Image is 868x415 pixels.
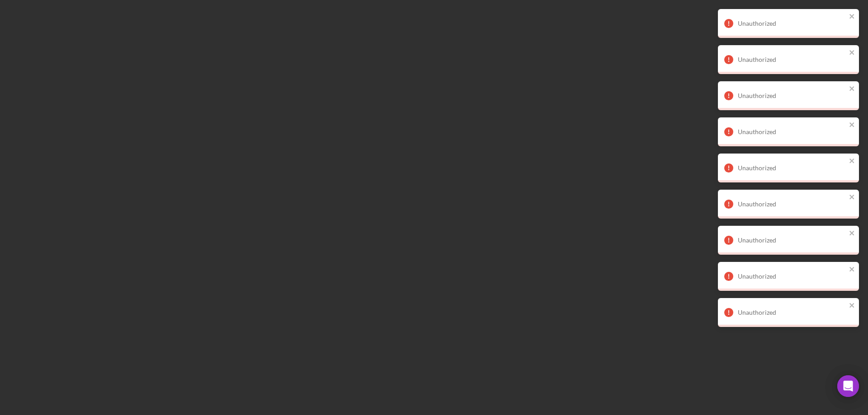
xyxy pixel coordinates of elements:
[738,128,846,135] div: Unauthorized
[738,309,846,316] div: Unauthorized
[849,157,855,166] button: close
[849,13,855,21] button: close
[849,121,855,130] button: close
[849,229,855,238] button: close
[738,56,846,63] div: Unauthorized
[738,92,846,99] div: Unauthorized
[738,201,846,208] div: Unauthorized
[849,193,855,202] button: close
[738,20,846,27] div: Unauthorized
[738,237,846,244] div: Unauthorized
[738,164,846,172] div: Unauthorized
[738,273,846,280] div: Unauthorized
[849,302,855,310] button: close
[849,85,855,93] button: close
[849,266,855,274] button: close
[837,375,859,397] div: Open Intercom Messenger
[849,49,855,57] button: close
